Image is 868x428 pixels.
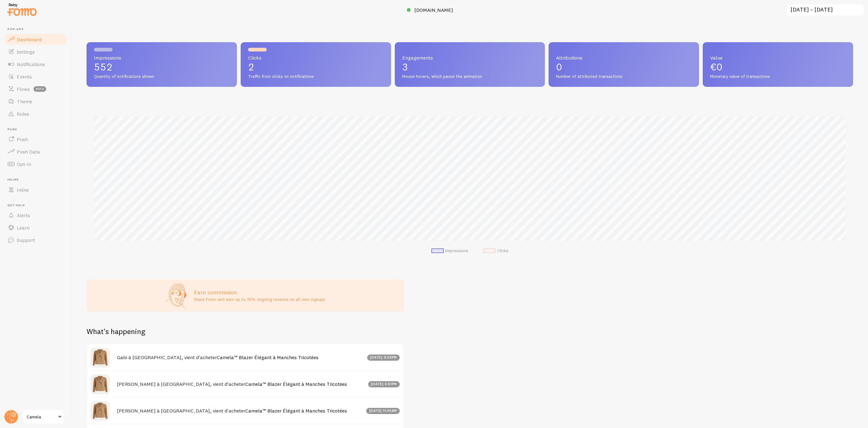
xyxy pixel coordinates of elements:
a: Opt-In [4,158,68,170]
span: beta [33,86,46,92]
span: Clicks [248,55,384,60]
img: fomo-relay-logo-orange.svg [7,2,38,17]
a: Support [4,234,68,246]
span: Dashboard [17,36,42,42]
a: Camela™ Blazer Élégant à Manches Tricotées [217,354,318,360]
span: Notifications [17,61,45,67]
a: Push Data [4,145,68,158]
h3: Earn commission [194,289,325,296]
div: [DATE] 3:51pm [368,381,400,387]
span: Alerts [17,212,30,218]
span: Push Data [17,149,40,155]
h2: What's happening [87,327,145,336]
p: 0 [556,62,692,72]
span: Camela [27,413,56,421]
span: Quantity of notifications shown [94,74,229,79]
p: 2 [248,62,384,72]
span: Support [17,237,35,243]
span: Value [710,55,846,60]
span: Events [17,74,32,80]
span: Number of attributed transactions [556,74,692,79]
li: Clicks [483,248,509,254]
span: Traffic from clicks on notifications [248,74,384,79]
h4: [PERSON_NAME] à [GEOGRAPHIC_DATA], vient d'acheter [117,408,363,414]
a: Notifications [4,58,68,70]
span: €0 [710,61,723,73]
a: Push [4,133,68,145]
a: Theme [4,95,68,108]
a: Alerts [4,209,68,221]
a: Dashboard [4,33,68,46]
a: Settings [4,46,68,58]
a: Camela™ Blazer Élégant à Manches Tricotées [245,408,347,414]
span: Push [17,136,28,142]
span: Get Help [7,203,68,207]
a: Events [4,70,68,83]
span: Engagements [402,55,538,60]
span: Push [7,127,68,132]
div: [DATE] 6:33pm [367,354,400,361]
a: Camela™ Blazer Élégant à Manches Tricotées [245,381,347,387]
span: Pop-ups [7,27,68,31]
p: Share Fomo and earn up to 25% ongoing revenue on all new signups [194,296,325,302]
span: Monetary value of transactions [710,74,846,79]
span: Opt-In [17,161,31,167]
span: Impressions [94,55,229,60]
a: Learn [4,221,68,234]
span: Theme [17,98,32,105]
span: Inline [7,178,68,182]
span: Learn [17,225,29,231]
span: Attributions [556,55,692,60]
span: Inline [17,187,29,193]
a: Rules [4,108,68,120]
a: Flows beta [4,83,68,95]
p: 3 [402,62,538,72]
span: Mouse hovers, which pause the animation [402,74,538,79]
span: Settings [17,49,35,55]
a: Camela [22,409,64,424]
a: Inline [4,184,68,196]
p: 552 [94,62,229,72]
span: Flows [17,86,30,92]
span: Rules [17,111,29,117]
h4: [PERSON_NAME] à [GEOGRAPHIC_DATA], vient d'acheter [117,381,364,387]
div: [DATE] 11:36am [366,408,400,414]
li: Impressions [431,248,468,254]
h4: Gabi à [GEOGRAPHIC_DATA], vient d'acheter [117,354,363,361]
